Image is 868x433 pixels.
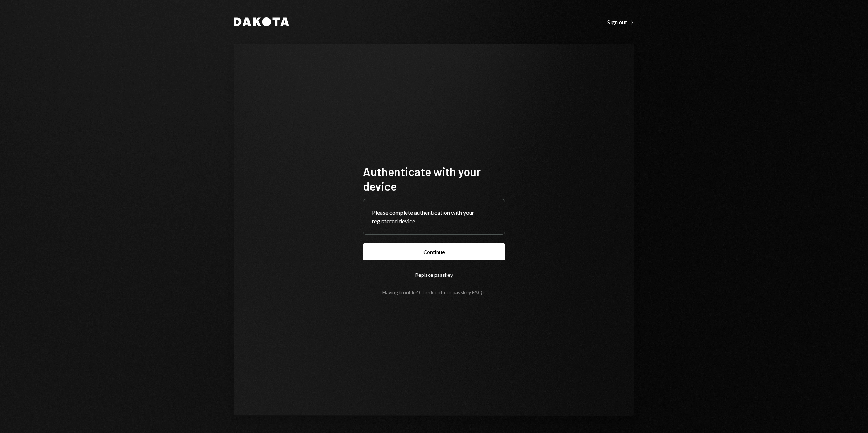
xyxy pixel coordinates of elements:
button: Continue [363,243,505,260]
a: passkey FAQs [453,289,485,296]
div: Having trouble? Check out our . [382,289,486,295]
div: Sign out [607,19,634,26]
a: Sign out [607,18,634,26]
button: Replace passkey [363,266,505,283]
h1: Authenticate with your device [363,164,505,193]
div: Please complete authentication with your registered device. [372,208,496,226]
